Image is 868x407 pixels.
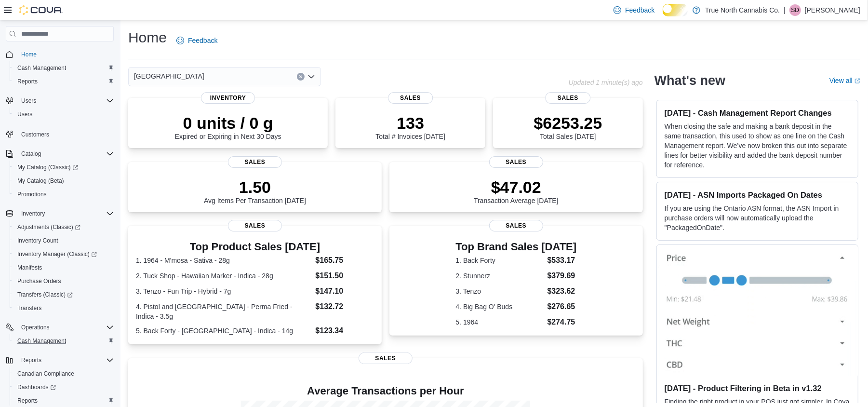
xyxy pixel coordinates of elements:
span: Feedback [625,5,654,15]
span: Sales [228,220,282,231]
span: Purchase Orders [17,277,61,285]
span: Catalog [21,150,41,158]
button: Home [2,47,118,61]
a: Feedback [173,31,221,50]
dt: 2. Tuck Shop - Hawaiian Marker - Indica - 28g [136,271,311,281]
a: Feedback [610,0,658,20]
a: Reports [13,76,41,87]
a: My Catalog (Beta) [13,175,68,187]
button: Transfers [10,301,118,315]
div: Avg Items Per Transaction [DATE] [204,177,306,204]
span: Customers [17,128,114,140]
dd: $274.75 [548,316,577,328]
div: Expired or Expiring in Next 30 Days [175,113,281,140]
span: Home [17,48,114,60]
span: My Catalog (Classic) [13,162,114,173]
p: When closing the safe and making a bank deposit in the same transaction, this used to show as one... [665,122,850,170]
button: Catalog [2,147,118,161]
span: Reports [21,356,41,364]
dt: 4. Pistol and [GEOGRAPHIC_DATA] - Perma Fried - Indica - 3.5g [136,302,311,321]
dd: $379.69 [548,270,577,282]
span: Users [21,97,36,105]
a: Transfers [13,302,45,314]
dt: 1. Back Forty [456,256,544,265]
span: Manifests [13,262,114,273]
dt: 3. Tenzo - Fun Trip - Hybrid - 7g [136,286,311,296]
div: Total Sales [DATE] [534,113,602,140]
span: Sales [489,156,543,168]
dd: $323.62 [548,285,577,297]
span: Transfers [13,302,114,314]
p: $6253.25 [534,113,602,133]
a: Adjustments (Classic) [10,220,118,234]
dd: $533.17 [548,255,577,266]
dd: $123.34 [315,325,374,337]
p: $47.02 [474,177,559,197]
a: View allExternal link [829,77,860,84]
dd: $151.50 [315,270,374,282]
span: Reports [13,76,114,87]
dt: 1. 1964 - M'mosa - Sativa - 28g [136,256,311,265]
button: Catalog [17,148,45,160]
span: Users [17,95,114,107]
a: Transfers (Classic) [10,288,118,301]
nav: Complex example [6,43,114,406]
a: Purchase Orders [13,275,65,287]
p: 1.50 [204,177,306,197]
span: Manifests [17,264,42,271]
span: Inventory Count [13,235,114,246]
span: Users [13,109,114,120]
span: Promotions [13,189,114,200]
dd: $132.72 [315,301,374,312]
span: Canadian Compliance [13,368,114,380]
a: Cash Management [13,335,70,347]
button: Clear input [297,73,305,81]
dt: 3. Tenzo [456,286,544,296]
button: Reports [17,354,45,366]
button: Operations [2,321,118,334]
button: Open list of options [307,73,315,81]
span: Reports [17,397,38,405]
a: Inventory Count [13,235,62,246]
span: Home [21,51,37,58]
div: Total # Invoices [DATE] [375,113,445,140]
button: Customers [2,127,118,141]
span: Inventory Manager (Classic) [13,248,114,260]
span: Sales [489,220,543,231]
a: Manifests [13,262,46,273]
input: Dark Mode [663,4,688,16]
button: Users [2,94,118,108]
button: Users [17,95,40,107]
span: Adjustments (Classic) [13,221,114,233]
span: Transfers (Classic) [17,291,73,298]
span: Cash Management [13,62,114,74]
button: Manifests [10,261,118,274]
span: Cash Management [13,335,114,347]
span: Sales [228,156,282,168]
dd: $276.65 [548,301,577,312]
span: Purchase Orders [13,275,114,287]
dt: 2. Stunnerz [456,271,544,281]
span: Cash Management [17,64,66,72]
button: Reports [2,353,118,367]
button: Purchase Orders [10,274,118,288]
span: Sales [546,92,590,104]
a: Dashboards [13,381,60,393]
span: Reports [17,354,114,366]
button: Canadian Compliance [10,367,118,380]
span: Promotions [17,190,47,198]
a: Inventory Manager (Classic) [10,247,118,261]
h3: Top Brand Sales [DATE] [456,241,577,253]
span: [GEOGRAPHIC_DATA] [134,70,204,82]
span: Adjustments (Classic) [17,223,80,231]
span: Dark Mode [663,16,663,17]
dd: $147.10 [315,285,374,297]
p: [PERSON_NAME] [805,4,860,16]
span: My Catalog (Classic) [17,163,78,171]
span: Sales [359,353,413,364]
span: Inventory [17,208,114,219]
a: Inventory Manager (Classic) [13,248,101,260]
button: My Catalog (Beta) [10,174,118,188]
span: Canadian Compliance [17,370,74,378]
span: Cash Management [17,337,66,345]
